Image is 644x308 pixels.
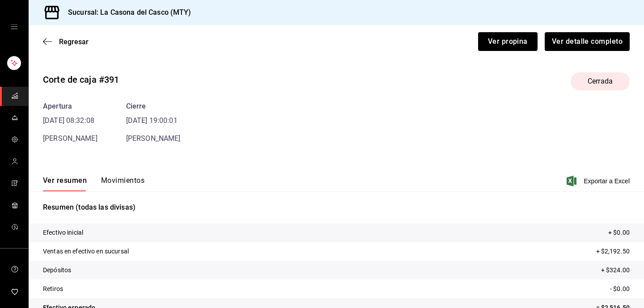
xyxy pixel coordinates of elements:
[610,284,630,294] p: - $0.00
[11,23,18,30] button: open drawer
[101,176,144,191] button: Movimientos
[43,101,97,112] div: Apertura
[61,7,191,18] h3: Sucursal: La Casona del Casco (MTY)
[568,176,630,186] button: Exportar a Excel
[43,228,83,237] p: Efectivo inicial
[582,76,618,87] span: Cerrada
[43,284,63,294] p: Retiros
[608,228,630,237] p: + $0.00
[478,32,538,51] button: Ver propina
[126,115,181,126] time: [DATE] 19:00:01
[43,115,97,126] time: [DATE] 08:32:08
[43,202,630,213] p: Resumen (todas las divisas)
[596,247,630,256] p: + $2,192.50
[43,247,129,256] p: Ventas en efectivo en sucursal
[43,176,144,191] div: navigation tabs
[126,101,181,112] div: Cierre
[43,73,119,86] div: Corte de caja #391
[601,266,630,275] p: + $324.00
[545,32,630,51] button: Ver detalle completo
[43,266,71,275] p: Depósitos
[43,38,89,46] button: Regresar
[43,176,87,191] button: Ver resumen
[59,38,89,46] span: Regresar
[43,134,97,143] span: [PERSON_NAME]
[126,134,181,143] span: [PERSON_NAME]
